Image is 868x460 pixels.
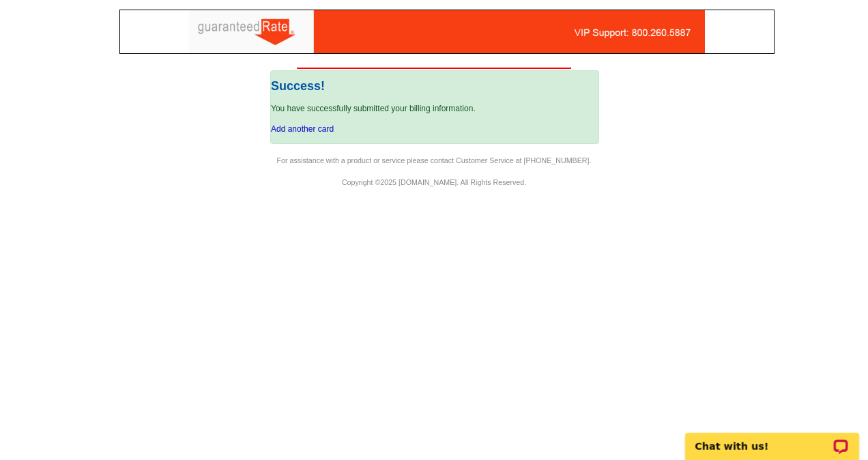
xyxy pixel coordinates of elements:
[271,79,598,94] h2: Success!
[271,124,334,134] a: Add another card
[676,417,868,460] iframe: LiveChat chat widget
[271,102,598,115] p: You have successfully submitted your billing information.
